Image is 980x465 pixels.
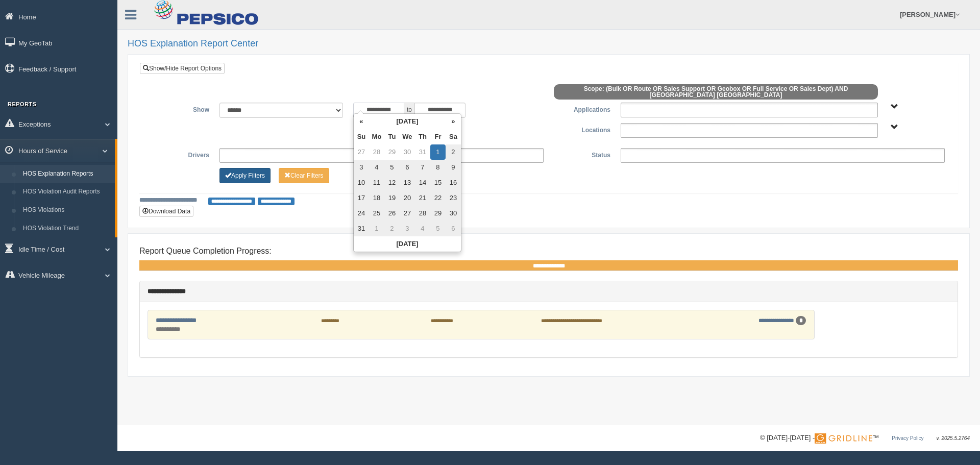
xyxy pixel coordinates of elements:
th: Tu [384,129,400,144]
td: 18 [369,190,384,206]
td: 17 [354,190,369,206]
th: We [400,129,415,144]
td: 3 [400,221,415,236]
span: Scope: (Bulk OR Route OR Sales Support OR Geobox OR Full Service OR Sales Dept) AND [GEOGRAPHIC_D... [554,84,878,100]
td: 9 [446,160,461,175]
td: 30 [400,144,415,160]
th: « [354,114,369,129]
td: 19 [384,190,400,206]
td: 24 [354,206,369,221]
a: HOS Violations [18,201,115,219]
div: © [DATE]-[DATE] - ™ [760,433,970,444]
img: Gridline [815,433,872,444]
td: 26 [384,206,400,221]
label: Drivers [148,148,214,160]
th: Th [415,129,430,144]
td: 15 [430,175,446,190]
td: 31 [415,144,430,160]
th: Mo [369,129,384,144]
td: 29 [384,144,400,160]
td: 31 [354,221,369,236]
td: 23 [446,190,461,206]
th: [DATE] [354,236,461,252]
button: Download Data [139,206,193,217]
td: 29 [430,206,446,221]
td: 27 [354,144,369,160]
label: Status [549,148,616,160]
td: 6 [446,221,461,236]
td: 5 [384,160,400,175]
td: 1 [430,144,446,160]
td: 10 [354,175,369,190]
a: Show/Hide Report Options [140,63,225,74]
th: Su [354,129,369,144]
a: HOS Violation Trend [18,219,115,238]
td: 14 [415,175,430,190]
label: Show [148,103,214,115]
label: Locations [549,123,616,135]
td: 16 [446,175,461,190]
td: 4 [415,221,430,236]
td: 4 [369,160,384,175]
a: HOS Explanation Reports [18,165,115,183]
a: Privacy Policy [892,435,923,441]
span: to [404,103,414,118]
td: 5 [430,221,446,236]
td: 21 [415,190,430,206]
td: 6 [400,160,415,175]
th: Fr [430,129,446,144]
td: 11 [369,175,384,190]
td: 2 [446,144,461,160]
th: » [446,114,461,129]
th: Sa [446,129,461,144]
a: HOS Violation Audit Reports [18,183,115,201]
td: 28 [415,206,430,221]
span: v. 2025.5.2764 [937,435,970,441]
td: 28 [369,144,384,160]
td: 1 [369,221,384,236]
td: 13 [400,175,415,190]
h2: HOS Explanation Report Center [128,39,970,49]
label: Applications [549,103,616,115]
td: 8 [430,160,446,175]
th: [DATE] [369,114,446,129]
td: 3 [354,160,369,175]
td: 20 [400,190,415,206]
td: 2 [384,221,400,236]
button: Change Filter Options [219,168,271,183]
td: 27 [400,206,415,221]
td: 25 [369,206,384,221]
td: 12 [384,175,400,190]
td: 7 [415,160,430,175]
td: 22 [430,190,446,206]
td: 30 [446,206,461,221]
h4: Report Queue Completion Progress: [139,247,958,256]
button: Change Filter Options [279,168,329,183]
